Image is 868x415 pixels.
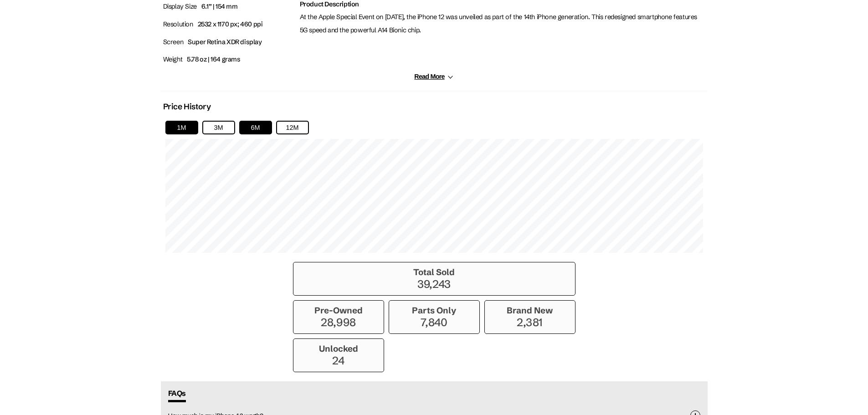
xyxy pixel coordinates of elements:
h2: Price History [163,102,211,112]
h3: Unlocked [298,343,379,354]
p: 7,840 [394,316,475,329]
p: 28,998 [298,316,379,329]
span: Super Retina XDR display [188,38,262,46]
button: Read More [414,73,453,81]
button: 3M [202,121,235,134]
button: 6M [239,121,272,134]
p: Screen [163,36,295,49]
span: 2532 x 1170 px; 460 ppi [198,20,263,28]
button: 1M [165,121,198,134]
p: 24 [298,354,379,367]
p: Resolution [163,18,295,31]
span: 6.1” | 154 mm [201,2,238,10]
h3: Pre-Owned [298,305,379,316]
h3: Brand New [489,305,570,316]
span: FAQs [168,389,186,402]
p: 2,381 [489,316,570,329]
h3: Total Sold [298,267,570,277]
span: 5.78 oz | 164 grams [187,55,240,63]
h3: Parts Only [394,305,475,316]
p: 39,243 [298,277,570,291]
p: Weight [163,53,295,66]
button: 12M [276,121,309,134]
p: At the Apple Special Event on [DATE], the iPhone 12 was unveiled as part of the 14th iPhone gener... [300,10,705,37]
